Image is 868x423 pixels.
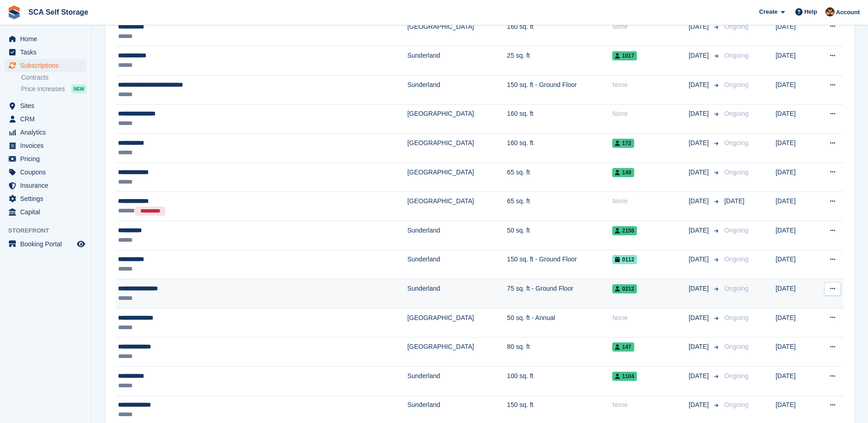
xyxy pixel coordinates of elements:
span: Pricing [20,152,75,165]
td: 100 sq. ft [507,367,612,396]
span: Help [804,7,817,16]
span: 1104 [612,372,637,381]
span: Storefront [8,226,91,235]
span: [DATE] [689,138,711,148]
span: Home [20,33,75,45]
td: [DATE] [776,308,814,337]
span: Capital [20,206,75,218]
span: Create [759,7,777,16]
td: 75 sq. ft - Ground Floor [507,279,612,309]
a: Contracts [21,73,86,82]
span: Account [836,8,860,17]
span: Ongoing [724,110,749,117]
td: 160 sq. ft [507,17,612,46]
span: 0212 [612,284,637,293]
span: [DATE] [689,284,711,293]
td: [GEOGRAPHIC_DATA] [407,337,507,367]
td: 25 sq. ft [507,46,612,76]
td: 65 sq. ft [507,192,612,221]
span: 147 [612,342,634,352]
td: [DATE] [776,163,814,192]
span: Ongoing [724,401,749,408]
td: Sunderland [407,221,507,250]
a: Price increases NEW [21,84,86,94]
span: 2156 [612,226,637,235]
span: Ongoing [724,285,749,292]
span: Ongoing [724,343,749,350]
span: Analytics [20,126,75,139]
span: CRM [20,113,75,125]
div: None [612,400,688,410]
span: Sites [20,99,75,112]
a: menu [5,192,86,205]
div: NEW [71,84,86,93]
td: Sunderland [407,46,507,76]
td: 65 sq. ft [507,163,612,192]
span: [DATE] [689,313,711,323]
span: Ongoing [724,314,749,321]
span: Subscriptions [20,59,75,72]
td: [DATE] [776,46,814,76]
td: [DATE] [776,221,814,250]
span: [DATE] [689,51,711,60]
td: [DATE] [776,250,814,279]
a: SCA Self Storage [25,5,92,20]
span: [DATE] [689,22,711,32]
span: [DATE] [689,109,711,119]
div: None [612,80,688,90]
span: [DATE] [689,342,711,352]
div: None [612,313,688,323]
span: Price increases [21,85,65,93]
td: [GEOGRAPHIC_DATA] [407,17,507,46]
td: 160 sq. ft [507,104,612,134]
span: [DATE] [689,80,711,90]
td: [DATE] [776,192,814,221]
td: Sunderland [407,250,507,279]
td: Sunderland [407,76,507,105]
td: [DATE] [776,17,814,46]
div: None [612,22,688,32]
div: None [612,196,688,206]
span: [DATE] [689,196,711,206]
span: Booking Portal [20,238,75,250]
a: menu [5,166,86,179]
a: menu [5,152,86,165]
td: [DATE] [776,76,814,105]
td: [GEOGRAPHIC_DATA] [407,134,507,163]
span: 0112 [612,255,637,264]
a: menu [5,46,86,59]
td: [GEOGRAPHIC_DATA] [407,104,507,134]
span: 149 [612,168,634,177]
a: menu [5,33,86,45]
span: Settings [20,192,75,205]
td: [GEOGRAPHIC_DATA] [407,163,507,192]
span: 1017 [612,51,637,60]
td: 80 sq. ft [507,337,612,367]
span: [DATE] [689,400,711,410]
td: [GEOGRAPHIC_DATA] [407,192,507,221]
td: [DATE] [776,337,814,367]
span: [DATE] [689,371,711,381]
span: Invoices [20,139,75,152]
span: 172 [612,139,634,148]
div: None [612,109,688,119]
td: 150 sq. ft - Ground Floor [507,250,612,279]
a: menu [5,238,86,250]
td: Sunderland [407,279,507,309]
span: Ongoing [724,255,749,263]
span: Ongoing [724,23,749,30]
a: menu [5,179,86,192]
a: menu [5,126,86,139]
a: menu [5,139,86,152]
a: Preview store [75,239,86,249]
span: Ongoing [724,227,749,234]
td: 160 sq. ft [507,134,612,163]
span: [DATE] [689,168,711,177]
td: [DATE] [776,104,814,134]
span: Ongoing [724,372,749,380]
span: [DATE] [689,255,711,264]
td: [DATE] [776,134,814,163]
a: menu [5,113,86,125]
td: Sunderland [407,367,507,396]
span: Ongoing [724,139,749,146]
